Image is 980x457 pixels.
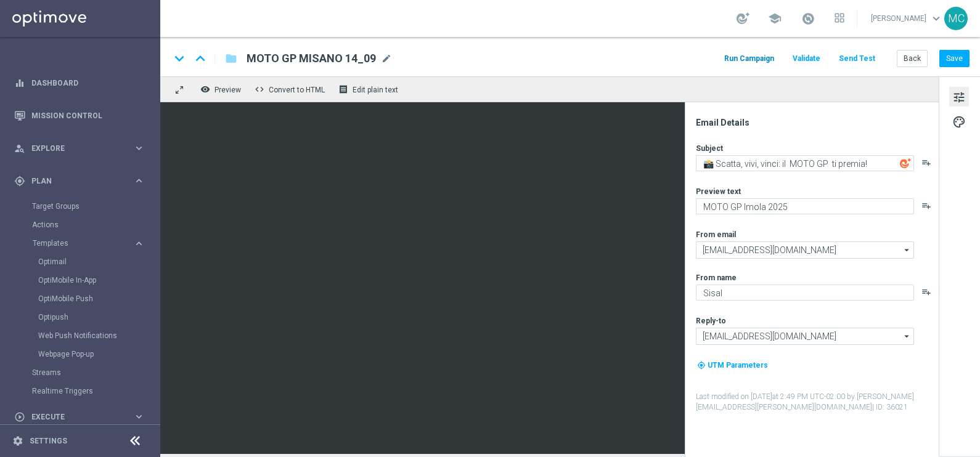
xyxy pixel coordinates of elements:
[381,53,392,64] span: mode_edit
[32,363,159,382] div: Streams
[31,413,133,421] span: Execute
[14,143,133,154] div: Explore
[837,51,877,67] button: Send Test
[338,84,348,94] i: receipt
[31,177,133,185] span: Plan
[31,145,133,152] span: Explore
[791,51,822,67] button: Validate
[38,294,128,304] a: OptiMobile Push
[901,328,913,344] i: arrow_drop_down
[38,345,159,363] div: Webpage Pop-up
[353,86,398,94] span: Edit plain text
[696,392,937,413] label: Last modified on [DATE] at 2:49 PM UTC-02:00 by [PERSON_NAME][EMAIL_ADDRESS][PERSON_NAME][DOMAIN_...
[32,238,145,248] button: Templates keyboard_arrow_right
[696,328,914,345] input: Select
[952,114,966,130] span: palette
[32,382,159,400] div: Realtime Triggers
[708,361,768,370] span: UTM Parameters
[38,349,128,359] a: Webpage Pop-up
[335,81,404,97] button: receipt Edit plain text
[14,411,25,423] i: play_circle_outline
[921,158,931,168] button: playlist_add
[793,54,820,63] span: Validate
[14,143,25,154] i: person_search
[224,49,239,68] button: folder
[12,435,23,447] i: settings
[38,257,128,267] a: Optimail
[30,437,67,445] a: Settings
[696,316,726,326] label: Reply-to
[38,326,159,345] div: Web Push Notifications
[900,158,911,169] img: optiGenie.svg
[696,230,736,240] label: From email
[921,201,931,211] button: playlist_add
[32,234,159,363] div: Templates
[872,403,908,411] span: | ID: 36021
[38,275,128,285] a: OptiMobile In-App
[696,273,737,283] label: From name
[696,358,769,372] button: my_location UTM Parameters
[14,99,145,132] div: Mission Control
[14,144,145,153] button: person_search Explore keyboard_arrow_right
[31,67,145,99] a: Dashboard
[38,312,128,322] a: Optipush
[38,289,159,308] div: OptiMobile Push
[14,176,145,186] button: gps_fixed Plan keyboard_arrow_right
[133,411,145,423] i: keyboard_arrow_right
[247,51,376,66] span: MOTO GP MISANO 14_09
[214,86,241,94] span: Preview
[38,271,159,289] div: OptiMobile In-App
[14,411,133,423] div: Execute
[133,142,145,154] i: keyboard_arrow_right
[31,99,145,132] a: Mission Control
[952,89,966,105] span: tune
[897,50,928,67] button: Back
[697,361,706,370] i: my_location
[14,412,145,422] button: play_circle_outline Execute keyboard_arrow_right
[949,111,969,131] button: palette
[14,78,25,89] i: equalizer
[901,242,913,258] i: arrow_drop_down
[696,144,723,153] label: Subject
[14,67,145,99] div: Dashboard
[14,176,25,187] i: gps_fixed
[768,12,782,25] span: school
[929,12,943,25] span: keyboard_arrow_down
[921,287,931,297] button: playlist_add
[939,50,970,67] button: Save
[32,216,159,234] div: Actions
[255,84,264,94] span: code
[696,187,741,196] label: Preview text
[870,9,944,28] a: [PERSON_NAME]keyboard_arrow_down
[696,117,937,128] div: Email Details
[133,238,145,249] i: keyboard_arrow_right
[32,368,128,378] a: Streams
[32,197,159,216] div: Target Groups
[14,111,145,121] button: Mission Control
[269,86,325,94] span: Convert to HTML
[251,81,330,97] button: code Convert to HTML
[14,78,145,88] button: equalizer Dashboard
[197,81,247,97] button: remove_red_eye Preview
[38,331,128,341] a: Web Push Notifications
[14,176,133,187] div: Plan
[33,240,133,247] div: Templates
[696,241,914,259] input: Select
[225,51,237,66] i: folder
[949,87,969,107] button: tune
[200,84,210,94] i: remove_red_eye
[32,386,128,396] a: Realtime Triggers
[38,253,159,271] div: Optimail
[170,49,189,68] i: keyboard_arrow_down
[722,51,776,67] button: Run Campaign
[32,220,128,230] a: Actions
